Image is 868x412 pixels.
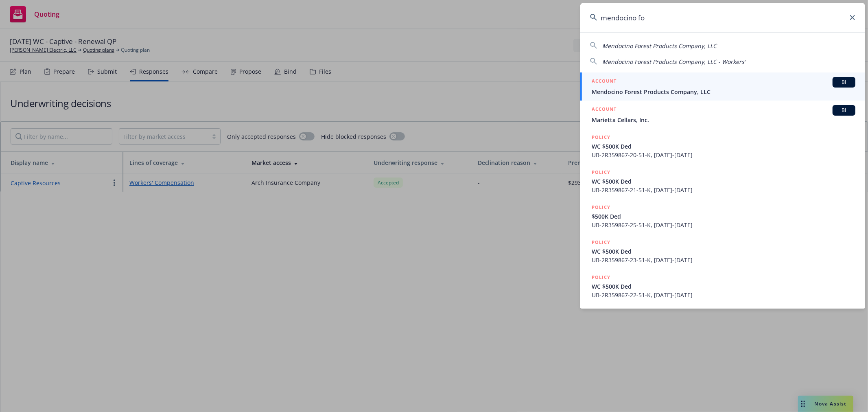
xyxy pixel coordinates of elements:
[592,177,855,186] span: WC $500K Ded
[592,151,855,159] span: UB-2R359867-20-51-K, [DATE]-[DATE]
[580,101,865,129] a: ACCOUNTBIMarietta Cellars, Inc.
[602,42,717,50] span: Mendocino Forest Products Company, LLC
[580,129,865,164] a: POLICYWC $500K DedUB-2R359867-20-51-K, [DATE]-[DATE]
[592,256,855,264] span: UB-2R359867-23-51-K, [DATE]-[DATE]
[580,3,865,32] input: Search...
[592,238,610,246] h5: POLICY
[592,203,610,211] h5: POLICY
[580,72,865,101] a: ACCOUNTBIMendocino Forest Products Company, LLC
[592,77,617,87] h5: ACCOUNT
[836,107,852,114] span: BI
[580,199,865,234] a: POLICY$500K DedUB-2R359867-25-51-K, [DATE]-[DATE]
[602,58,746,66] span: Mendocino Forest Products Company, LLC - Workers'
[580,234,865,269] a: POLICYWC $500K DedUB-2R359867-23-51-K, [DATE]-[DATE]
[592,221,855,229] span: UB-2R359867-25-51-K, [DATE]-[DATE]
[580,164,865,199] a: POLICYWC $500K DedUB-2R359867-21-51-K, [DATE]-[DATE]
[592,88,855,96] span: Mendocino Forest Products Company, LLC
[592,273,610,281] h5: POLICY
[592,142,855,151] span: WC $500K Ded
[592,168,610,176] h5: POLICY
[592,133,610,141] h5: POLICY
[836,79,852,86] span: BI
[592,212,855,221] span: $500K Ded
[592,116,855,124] span: Marietta Cellars, Inc.
[580,269,865,304] a: POLICYWC $500K DedUB-2R359867-22-51-K, [DATE]-[DATE]
[592,291,855,299] span: UB-2R359867-22-51-K, [DATE]-[DATE]
[592,105,617,115] h5: ACCOUNT
[592,186,855,194] span: UB-2R359867-21-51-K, [DATE]-[DATE]
[592,247,855,256] span: WC $500K Ded
[592,282,855,291] span: WC $500K Ded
